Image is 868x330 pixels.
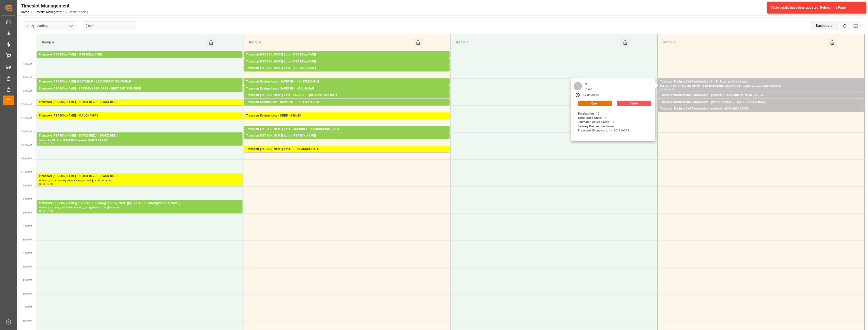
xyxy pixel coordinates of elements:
span: 12:30 PM [21,171,32,173]
span: 2:00 PM [23,211,32,214]
a: Home [21,10,29,14]
div: 09:00 [660,88,667,90]
div: Pallets: ,TU: 2376,City: EPAUX BEZU,Arrival: [DATE] 00:00:00 [39,105,241,109]
div: Transport Kuehne Lots - SAVERNE - ~DUTTLENHEIM [246,100,448,105]
div: Transport [PERSON_NAME] Lots - [PERSON_NAME] [246,66,448,71]
div: : 10 : 27 : 11 : : 4c4801856278 [578,112,629,133]
div: Pallets: ,TU: 121,City: HAGUENEAU,Arrival: [DATE] 00:00:00 [246,91,448,95]
div: Ramp D [661,38,827,47]
div: Pallets: 2,TU: 110,City: [GEOGRAPHIC_DATA],Arrival: [DATE] 00:00:00 [246,64,448,68]
div: Transport [PERSON_NAME] Lots - [PERSON_NAME] [246,133,448,138]
div: Pallets: 10,TU: 27,City: [GEOGRAPHIC_DATA][PERSON_NAME][PERSON_NAME],Arrival: [DATE] 00:00:00 [660,84,862,88]
div: Ramp B [247,38,413,47]
button: open menu [67,22,74,30]
div: Pallets: 3,TU: 143,City: [GEOGRAPHIC_DATA],Arrival: [DATE] 00:00:00 [39,206,241,210]
div: Transport [PERSON_NAME] - [PERSON_NAME] [39,52,241,57]
div: Ramp C [454,38,620,47]
a: Timeslot Management [34,10,64,14]
div: Pallets: 2,TU: 80,City: ~[GEOGRAPHIC_DATA],Arrival: [DATE] 00:00:00 [246,105,448,109]
div: Transport [PERSON_NAME] Lots - [PERSON_NAME] [246,59,448,64]
div: Pallets: 9,TU: 1144,City: EPAUX BEZU,Arrival: [DATE] 00:00:00 [39,179,241,183]
div: Transport Dachser Cof Foodservice - ? - St Jacques De La Lande [660,79,862,84]
div: Transport Kuehne Lots - SAVERNE - ~DUTTLENHEIM [246,79,448,84]
span: 1:30 PM [23,198,32,200]
div: Pallets: 1,TU: 907,City: [GEOGRAPHIC_DATA],Arrival: [DATE] 00:00:00 [246,118,448,122]
div: Dashboard [810,21,839,30]
div: Pallets: 16,TU: ,City: EPAUX BEZU,Arrival: [DATE] 00:00:00 [39,138,241,142]
span: 12:00 PM [21,157,32,160]
span: 10:00 AM [21,103,32,106]
span: 10:30 AM [21,117,32,119]
span: 4:00 PM [23,265,32,268]
div: Pallets: 6,TU: ,City: [GEOGRAPHIC_DATA],Arrival: [DATE] 00:00:00 [660,105,862,109]
div: Pallets: 5,TU: 194,City: [GEOGRAPHIC_DATA],Arrival: [DATE] 00:00:00 [246,152,448,156]
div: Transport [PERSON_NAME] MONTCEAU - LE COUDRAY MONTCEAU [39,79,241,84]
span: 4:30 PM [23,279,32,282]
div: 09:30 [591,93,599,98]
div: Pallets: 3,TU: ,City: [GEOGRAPHIC_DATA],Arrival: [DATE] 00:00:00 [39,91,241,95]
div: - [591,93,591,98]
div: Pallets: 7,TU: 554,City: [GEOGRAPHIC_DATA],Arrival: [DATE] 00:00:00 [246,132,448,136]
b: Delivery Destination Name [578,125,614,128]
button: Delete [617,101,651,106]
div: 12:30 [39,183,46,185]
div: Pallets: ,TU: 44,City: ~[GEOGRAPHIC_DATA],Arrival: [DATE] 00:00:00 [246,84,448,88]
span: 8:30 AM [23,63,32,65]
span: 6:00 PM [23,319,32,322]
span: 11:30 AM [21,144,32,146]
div: 09:00 [583,93,591,98]
div: Pallets: ,TU: 165,City: [GEOGRAPHIC_DATA],Arrival: [DATE] 00:00:00 [246,71,448,75]
div: - [46,183,46,185]
button: Open [578,101,612,106]
div: Pallets: ,TU: 330,City: [GEOGRAPHIC_DATA],Arrival: [DATE] 00:00:00 [39,84,241,88]
input: DD-MM-YYYY [83,21,136,30]
div: Table details have been updated. Refresh the Page!. [771,5,859,10]
div: - [667,88,668,90]
div: Transport [PERSON_NAME][GEOGRAPHIC_DATA][PERSON_NAME][GEOGRAPHIC_DATA][PERSON_NAME] [39,201,241,206]
div: Transport [PERSON_NAME] - EPAUX BEZU - EPAUX BEZU [39,100,241,105]
div: 13:00 [46,183,53,185]
div: 14:00 [46,210,53,212]
b: Total pallets [578,112,594,115]
b: Estimated pallet places [578,120,609,124]
span: 5:00 PM [23,292,32,295]
div: Transport [PERSON_NAME] Lots - ? - BLANQUEFORT [246,147,448,152]
div: Transport [PERSON_NAME] Lots - GAVIGNET - [GEOGRAPHIC_DATA] [246,127,448,132]
div: Pallets: ,TU: 28,City: [GEOGRAPHIC_DATA],Arrival: [DATE] 00:00:00 [246,98,448,102]
div: Transport [PERSON_NAME] Lots - SAVERNE - [GEOGRAPHIC_DATA] [246,93,448,98]
div: Pallets: ,TU: 224,City: [GEOGRAPHIC_DATA],Arrival: [DATE] 00:00:00 [246,138,448,142]
div: ? [583,81,594,88]
div: Pallets: 2,TU: 16,City: MIRAMAS CEDEX,Arrival: [DATE] 00:00:00 [660,111,862,115]
div: Pallets: 52,TU: 1172,City: [GEOGRAPHIC_DATA],Arrival: [DATE] 00:00:00 [39,118,241,122]
span: 11:00 AM [21,130,32,133]
b: Transport ID Logward [578,129,607,132]
div: Pallets: 20,TU: ,City: [GEOGRAPHIC_DATA],Arrival: [DATE] 00:00:00 [246,57,448,61]
input: Type to search/select [23,21,76,30]
span: 1:00 PM [23,184,32,187]
div: 11:00 [39,142,46,144]
span: 9:00 AM [23,76,32,79]
span: 9:30 AM [23,90,32,92]
div: Transport Kuehne Lots - SAVERNE - HAGUENEAU [246,86,448,91]
div: Transport [PERSON_NAME] Lots - [PERSON_NAME] [246,52,448,57]
div: Transport Kuehne Lots - DERE - SENLIS [246,113,448,118]
div: Transport Dachser Cof Foodservice - pedretti - MIRAMAS CEDEX [660,106,862,111]
span: 5:30 PM [23,306,32,309]
div: - [46,142,46,144]
span: 2:30 PM [23,225,32,227]
div: Transport [PERSON_NAME] - EPAUX BEZU - EPAUX BEZU [39,174,241,179]
div: Ramp A [40,38,206,47]
div: Pallets: 8,TU: 25,City: [GEOGRAPHIC_DATA][PERSON_NAME],Arrival: [DATE] 00:00:00 [660,98,862,102]
span: 3:30 PM [23,252,32,254]
b: Total Trade Units [578,116,601,120]
div: Transport Dachser Cof Foodservice - pedretti - SAINT-QUENTIN FALLAVIER [660,93,862,98]
div: Transport [PERSON_NAME] - BRETIGNY SUR ORGE - BRETIGNY SUR ORGE [39,86,241,91]
div: Transport [PERSON_NAME] - MAUCHAMPS [39,113,241,118]
div: Transport [PERSON_NAME] - EPAUX BEZU - EPAUX BEZU [39,133,241,138]
div: Pallets: 1,TU: 241,City: [GEOGRAPHIC_DATA],Arrival: [DATE] 00:00:00 [39,57,241,61]
div: Transport Dachser Cof Foodservice - [PERSON_NAME] - [GEOGRAPHIC_DATA] [660,100,862,105]
span: 3:00 PM [23,238,32,241]
div: Timeslot Management [21,2,88,9]
div: 13:30 [39,210,46,212]
div: 09:30 [668,88,675,90]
